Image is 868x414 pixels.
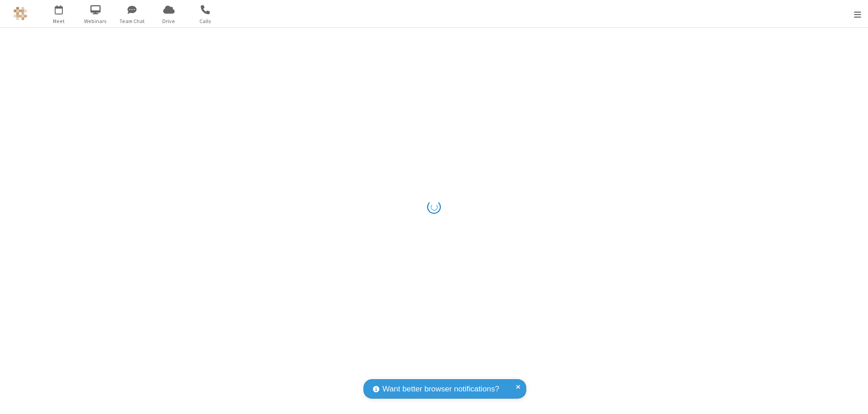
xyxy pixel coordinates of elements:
[152,17,186,25] span: Drive
[42,17,76,25] span: Meet
[382,383,499,395] span: Want better browser notifications?
[79,17,113,25] span: Webinars
[14,7,27,20] img: QA Selenium DO NOT DELETE OR CHANGE
[189,17,222,25] span: Calls
[115,17,149,25] span: Team Chat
